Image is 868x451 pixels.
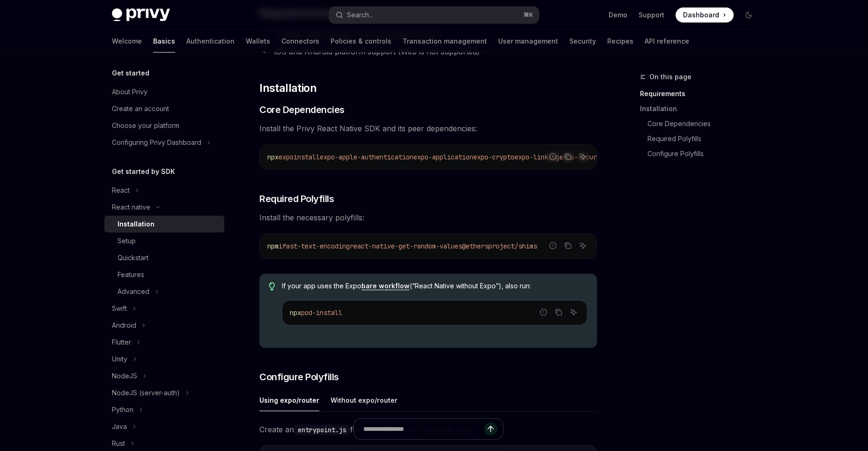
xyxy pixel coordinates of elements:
div: Quickstart [118,252,148,263]
span: Install the necessary polyfills: [259,211,597,224]
a: Authentication [186,30,235,53]
button: Report incorrect code [547,150,559,163]
a: Requirements [640,86,764,101]
div: Python [112,404,133,415]
span: expo-crypto [473,153,515,161]
span: expo [279,153,294,161]
a: Configure Polyfills [640,146,764,161]
a: Required Polyfills [640,131,764,146]
button: Report incorrect code [537,306,550,318]
div: React [112,185,130,196]
input: Ask a question... [363,419,484,439]
a: Demo [609,10,627,20]
button: Toggle Configuring Privy Dashboard section [104,134,224,151]
div: Setup [118,235,136,247]
div: Without expo/router [331,389,397,411]
h5: Get started by SDK [112,166,175,177]
span: If your app uses the Expo (“React Native without Expo”), also run: [282,281,588,291]
button: Toggle Flutter section [104,334,224,351]
div: About Privy [112,86,147,98]
h5: Get started [112,68,149,79]
button: Ask AI [577,150,589,163]
button: Toggle dark mode [741,8,756,23]
div: Java [112,421,127,432]
button: Toggle Android section [104,317,224,334]
a: Policies & controls [331,30,391,53]
span: Core Dependencies [259,103,345,116]
div: React native [112,202,150,213]
button: Ask AI [567,306,580,318]
a: User management [498,30,558,53]
span: npx [290,308,301,317]
a: Installation [640,101,764,116]
span: npm [267,242,279,250]
a: Features [104,266,224,283]
span: expo-linking [515,153,559,161]
a: bare workflow [361,282,410,290]
a: Setup [104,233,224,249]
div: Installation [118,218,154,230]
button: Toggle Swift section [104,300,224,317]
a: Quickstart [104,249,224,266]
span: install [294,153,320,161]
div: NodeJS [112,370,137,382]
a: About Privy [104,83,224,100]
button: Open search [329,7,539,23]
button: Report incorrect code [547,240,559,252]
button: Send message [484,422,497,436]
span: ⌘ K [523,11,533,19]
div: Features [118,269,144,280]
a: Core Dependencies [640,116,764,131]
div: Create an account [112,103,169,114]
a: Basics [153,30,175,53]
a: Recipes [607,30,633,53]
button: Toggle Python section [104,401,224,418]
a: Wallets [246,30,270,53]
div: Search... [347,9,373,21]
span: expo-application [413,153,473,161]
button: Copy the contents from the code block [562,240,574,252]
button: Toggle React native section [104,199,224,216]
a: Security [569,30,596,53]
div: Choose your platform [112,120,179,131]
span: fast-text-encoding [282,242,350,250]
a: Installation [104,216,224,233]
span: @ethersproject/shims [462,242,537,250]
a: Choose your platform [104,117,224,134]
div: Unity [112,353,127,365]
div: Rust [112,438,125,449]
button: Toggle Java section [104,418,224,435]
button: Toggle NodeJS section [104,368,224,384]
div: Using expo/router [259,389,319,411]
div: Advanced [118,286,149,297]
span: i [279,242,282,250]
a: Dashboard [676,8,734,23]
div: Swift [112,303,127,314]
a: API reference [645,30,689,53]
div: Android [112,320,136,331]
span: On this page [649,71,691,83]
a: Support [639,10,664,20]
button: Toggle Unity section [104,351,224,368]
button: Toggle NodeJS (server-auth) section [104,384,224,401]
img: dark logo [112,8,170,22]
span: expo-secure-store [559,153,623,161]
span: react-native-get-random-values [350,242,462,250]
span: npx [267,153,279,161]
div: NodeJS (server-auth) [112,387,180,398]
span: Required Polyfills [259,192,334,205]
a: Transaction management [403,30,487,53]
button: Copy the contents from the code block [562,150,574,163]
span: Install the Privy React Native SDK and its peer dependencies: [259,122,597,135]
button: Ask AI [577,240,589,252]
button: Toggle Advanced section [104,283,224,300]
button: Copy the contents from the code block [552,306,565,318]
button: Toggle React section [104,182,224,199]
span: Dashboard [683,10,719,20]
span: Installation [259,81,316,96]
a: Connectors [281,30,319,53]
span: Configure Polyfills [259,370,339,383]
svg: Tip [269,282,275,291]
div: Configuring Privy Dashboard [112,137,201,148]
a: Create an account [104,100,224,117]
